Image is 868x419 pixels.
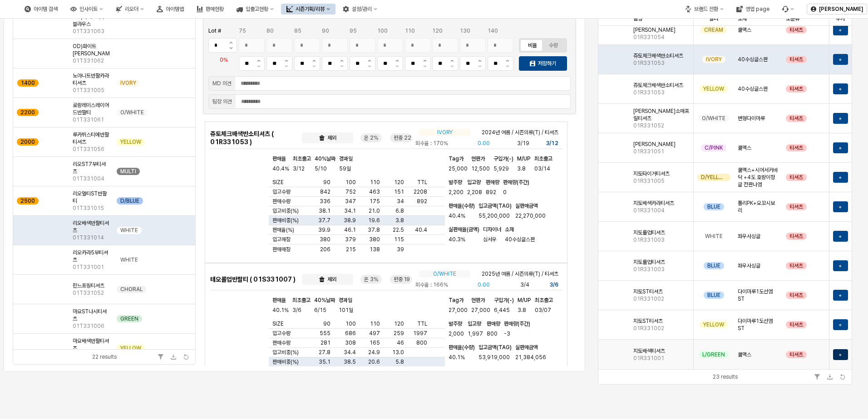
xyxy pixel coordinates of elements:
button: Filter [155,351,166,362]
button: Download [824,371,835,382]
span: IVORY [706,56,722,63]
p: 회수율 : 170% [415,139,474,147]
span: 발주량 [449,179,462,185]
span: 6,445 [494,306,510,315]
span: 90 [323,320,330,327]
p: 저장하기 [538,60,556,67]
span: 165 [370,339,380,346]
div: + [839,26,843,34]
span: 37.7 [318,217,330,224]
button: Refresh [181,351,192,362]
span: 구입가(-) [494,297,514,303]
span: 34.4 [344,349,356,356]
button: 증가 [336,57,347,64]
div: 쥬토체크배색반소티셔츠 ( 01R331053 )IVORY2024년 여름 / 시즌의류(T) / 티셔츠제외온 2%편중 22회수율 : 170%0.003/193/12판매율40.4%최초... [205,122,567,263]
span: Lot # [208,28,221,34]
span: 3.8 [395,217,404,224]
span: 0 [503,188,507,197]
span: 편중 19 [394,276,410,283]
span: 입고량 [467,179,481,185]
span: 소재 [738,15,747,22]
div: 판매현황 [206,6,224,12]
span: 800 [487,329,498,338]
span: 쥬토체크배색반소티셔츠 [633,82,683,89]
span: OD)화이트자수블라우스 [73,13,109,28]
button: [PERSON_NAME] [807,4,867,15]
button: 온 3% [364,275,378,284]
div: 시즌기획/리뷰 [296,6,325,12]
span: 3/6 [292,306,301,315]
span: 892 [486,188,496,197]
span: 현판가 [471,297,485,303]
span: IVORY [120,79,136,87]
label: 비율 [522,41,543,49]
span: 25,000 [449,164,468,173]
div: + [839,351,843,358]
span: 01R331054 [633,34,665,41]
span: 40수싱글스판 [505,235,535,244]
button: 저장하기 [519,56,567,71]
span: 175 [370,198,380,205]
span: 노아니트반팔카라티셔츠 [73,72,109,87]
div: 판매현황 [191,4,229,15]
span: 01T331063 [73,28,104,35]
span: 추가 [836,15,845,22]
p: 제외 [327,134,336,141]
div: 아이템맵 [151,4,189,15]
div: 설정/관리 [352,6,372,12]
div: + [839,174,843,181]
span: 140 [488,28,498,34]
span: 120 [394,320,404,327]
span: 입고매장 [272,236,291,243]
span: O/WHITE [120,109,144,116]
span: 쿨맥스 [738,26,751,34]
div: 23 results [713,372,738,381]
div: + [833,319,848,330]
p: 3/4 [507,281,529,289]
span: 실판매금액 [515,344,538,351]
span: 2,208 [467,188,482,197]
button: 시즌기획/리뷰 [281,4,335,15]
div: + [833,172,848,183]
span: 실판매율(금액) [449,226,479,233]
div: + [833,201,848,212]
span: 40%날짜 [314,297,335,303]
span: 발주량 [449,321,462,327]
div: MD 의견 [212,79,232,88]
strong: 3/12 [546,140,558,146]
span: 01R331053 [633,89,665,96]
button: Filter [812,371,823,382]
button: 편중 19 [394,275,410,284]
div: + [839,85,843,93]
div: 인사이트 [65,4,108,15]
div: + [833,54,848,65]
p: IVORY [419,128,470,136]
button: 편중 22 [394,133,411,142]
button: 입출고현황 [231,4,279,15]
span: 497 [369,330,380,337]
span: 40.4 [415,226,427,234]
span: 입고량 [468,321,481,327]
div: + [839,262,843,269]
span: 138 [370,246,380,253]
span: 온 2% [364,135,378,141]
span: 34 [397,198,404,205]
span: 03/14 [534,164,550,173]
span: 379 [345,236,356,243]
span: CREAM [704,26,723,34]
div: + [839,144,843,151]
span: 100 [377,28,388,34]
span: SIZE [272,179,284,186]
span: 품명 [633,15,642,22]
span: 판매율 [272,156,286,162]
div: 아이템맵 [166,6,184,12]
span: 3.8 [518,306,526,315]
button: 증가 [364,57,375,64]
div: + [833,290,848,301]
span: 판매량 [486,179,499,185]
button: 증가 [474,57,485,64]
span: 120 [432,28,443,34]
span: 쥬토체크배색반소티셔츠 [633,52,683,59]
span: 347 [345,198,356,205]
span: 46 [397,339,404,346]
